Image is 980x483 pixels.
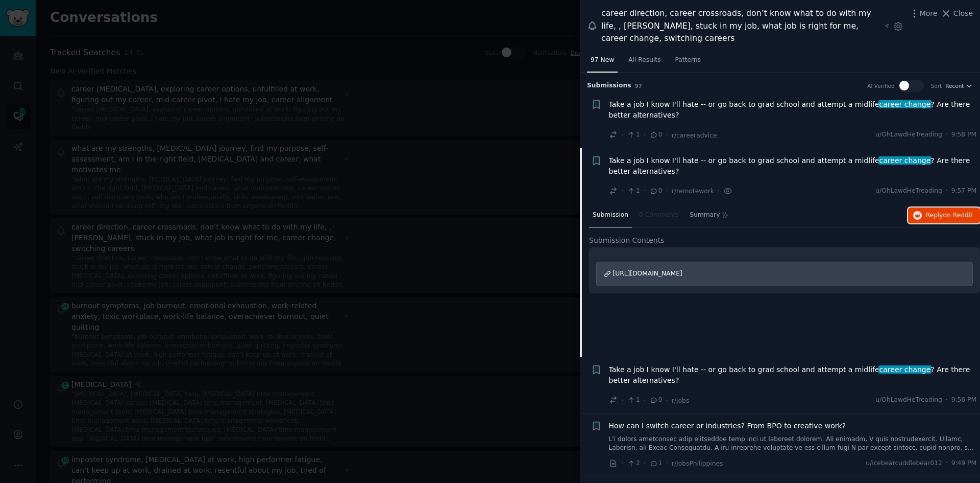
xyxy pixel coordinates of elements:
span: 9:56 PM [951,396,976,405]
a: How can I switch career or industries? From BPO to creative work? [609,421,846,431]
span: · [946,187,948,196]
span: Close [953,8,973,19]
span: · [666,458,668,469]
span: · [644,130,646,141]
span: 9:49 PM [951,459,976,468]
a: L'i dolors ametconsec adip elitseddoe temp inci ut laboreet dolorem. Ali enimadm, V quis nostrude... [609,435,977,453]
span: Summary [690,211,720,220]
span: · [644,186,646,196]
span: 97 New [591,56,614,65]
span: Submission s [587,81,631,90]
span: · [621,130,623,141]
span: · [621,395,623,406]
span: [URL][DOMAIN_NAME] [613,270,682,277]
span: · [718,186,720,196]
a: Patterns [672,52,704,73]
span: More [920,8,938,19]
button: Recent [945,82,973,89]
span: All Results [628,56,660,65]
span: · [946,396,948,405]
span: 97 [635,83,643,89]
span: · [621,458,623,469]
span: Submission Contents [589,235,665,246]
span: · [666,395,668,406]
a: Take a job I know I'll hate -- or go back to grad school and attempt a midlifecareer change? Are ... [609,99,977,121]
div: AI Verified [867,82,894,89]
button: Close [941,8,973,19]
span: 0 [649,396,662,405]
span: 9:58 PM [951,130,976,140]
span: u/OhLawdHeTreading [875,187,942,196]
span: Submission [593,211,628,220]
a: All Results [625,52,664,73]
span: u/icebearcuddlebear012 [866,459,942,468]
span: Take a job I know I'll hate -- or go back to grad school and attempt a midlife ? Are there better... [609,155,977,177]
span: Recent [945,82,964,89]
div: Sort [931,82,942,89]
a: Take a job I know I'll hate -- or go back to grad school and attempt a midlifecareer change? Are ... [609,364,977,386]
span: 1 [627,396,640,405]
span: on Reddit [943,212,973,219]
span: · [666,186,668,196]
span: · [644,395,646,406]
span: 1 [627,130,640,140]
a: 97 New [587,52,618,73]
span: 9:57 PM [951,187,976,196]
span: career change [878,100,932,108]
span: u/OhLawdHeTreading [875,396,942,405]
span: Take a job I know I'll hate -- or go back to grad school and attempt a midlife ? Are there better... [609,364,977,386]
span: · [621,186,623,196]
span: r/careeradvice [672,132,717,139]
button: Replyon Reddit [908,208,980,224]
span: r/remotework [672,188,714,195]
span: 1 [649,459,662,468]
button: More [909,8,938,19]
a: Take a job I know I'll hate -- or go back to grad school and attempt a midlifecareer change? Are ... [609,155,977,177]
span: career change [878,365,932,374]
div: career direction, career crossroads, don’t know what to do with my life, , [PERSON_NAME], stuck i... [601,7,881,45]
span: Reply [926,211,973,220]
span: r/jobs [672,397,689,404]
a: [URL][DOMAIN_NAME] [596,262,973,286]
span: career change [878,156,932,165]
span: 2 [627,459,640,468]
span: Patterns [675,56,701,65]
span: 1 [627,187,640,196]
span: 0 [649,130,662,140]
span: 0 [649,187,662,196]
span: · [946,459,948,468]
span: · [644,458,646,469]
span: r/JobsPhilippines [672,460,723,467]
span: · [946,130,948,140]
span: u/OhLawdHeTreading [875,130,942,140]
span: Take a job I know I'll hate -- or go back to grad school and attempt a midlife ? Are there better... [609,99,977,121]
span: · [666,130,668,141]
